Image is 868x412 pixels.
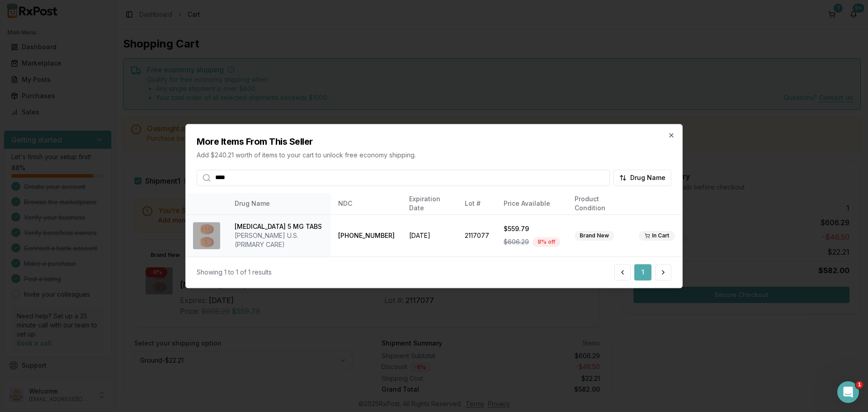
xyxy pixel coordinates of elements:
button: 1 [634,264,651,280]
th: Price Available [496,193,567,215]
div: Brand New [575,231,614,241]
p: Add $240.21 worth of items to your cart to unlock free economy shipping. [197,151,671,160]
button: Drug Name [613,170,671,186]
th: Lot # [458,193,496,215]
h2: More Items From This Seller [197,135,671,148]
td: [PHONE_NUMBER] [331,215,402,257]
div: 8 % off [533,237,560,247]
div: $559.79 [504,224,560,233]
span: $606.29 [504,237,529,246]
th: Product Condition [567,193,632,215]
iframe: Intercom live chat [837,381,859,403]
div: [MEDICAL_DATA] 5 MG TABS [235,222,322,231]
div: In Cart [639,231,675,241]
td: [DATE] [402,215,458,257]
th: Expiration Date [402,193,458,215]
img: Eliquis 5 MG TABS [193,222,220,249]
span: Drug Name [630,173,665,182]
span: 1 [856,381,863,388]
th: NDC [331,193,402,215]
div: [PERSON_NAME] U.S. (PRIMARY CARE) [235,231,324,249]
td: 2117077 [458,215,496,257]
th: Drug Name [227,193,331,215]
div: Showing 1 to 1 of 1 results [197,268,272,277]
